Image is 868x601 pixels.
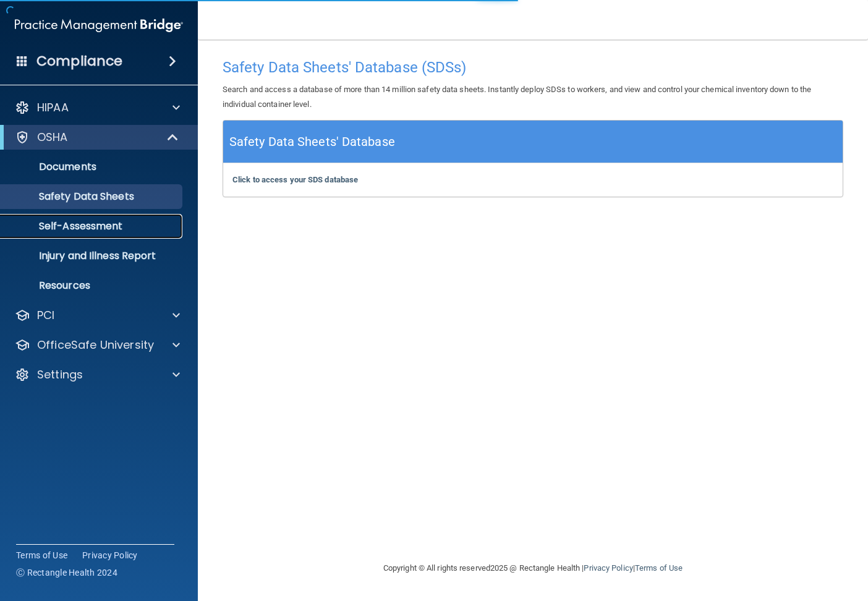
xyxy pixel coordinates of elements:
[8,250,177,262] p: Injury and Illness Report
[36,53,122,70] h4: Compliance
[16,566,117,579] span: Ⓒ Rectangle Health 2024
[37,308,54,323] p: PCI
[229,131,395,153] h5: Safety Data Sheets' Database
[307,548,759,588] div: Copyright © All rights reserved 2025 @ Rectangle Health | |
[15,100,180,115] a: HIPAA
[82,549,138,561] a: Privacy Policy
[223,82,843,112] p: Search and access a database of more than 14 million safety data sheets. Instantly deploy SDSs to...
[8,279,177,292] p: Resources
[232,175,358,184] a: Click to access your SDS database
[16,549,67,561] a: Terms of Use
[635,563,683,573] a: Terms of Use
[37,100,69,115] p: HIPAA
[8,220,177,232] p: Self-Assessment
[15,367,180,382] a: Settings
[37,367,83,382] p: Settings
[37,338,154,352] p: OfficeSafe University
[15,338,180,352] a: OfficeSafe University
[584,563,632,573] a: Privacy Policy
[15,13,183,38] img: PMB logo
[15,308,180,323] a: PCI
[8,161,177,173] p: Documents
[223,59,843,75] h4: Safety Data Sheets' Database (SDSs)
[37,130,68,145] p: OSHA
[15,130,179,145] a: OSHA
[8,190,177,203] p: Safety Data Sheets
